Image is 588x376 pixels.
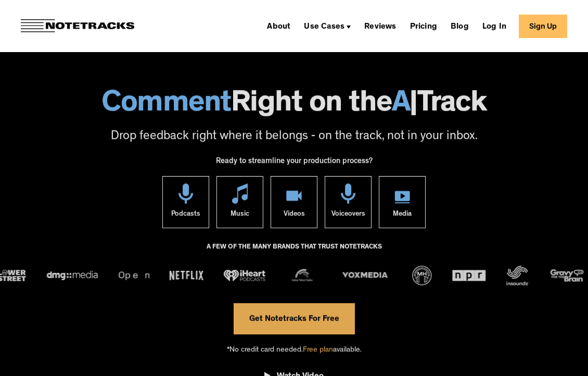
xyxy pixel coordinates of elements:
a: Sign Up [519,15,567,38]
a: Reviews [360,18,400,34]
a: About [263,18,295,34]
h1: Right on the Track [10,90,578,120]
span: Comment [101,90,231,120]
div: Media [393,204,412,228]
div: *No credit card needed. available. [227,334,362,364]
div: Use Cases [304,23,344,31]
div: Music [231,204,249,228]
a: Media [379,176,426,228]
div: Videos [284,204,305,228]
div: Ready to streamline your production process? [216,151,373,176]
p: Drop feedback right where it belongs - on the track, not in your inbox. [10,128,578,146]
div: Voiceovers [331,204,365,228]
a: Get Notetracks For Free [234,303,355,334]
a: Music [216,176,263,228]
div: Use Cases [300,18,355,34]
div: A FEW OF THE MANY BRANDS THAT TRUST NOTETRACKS [207,239,382,267]
span: | [410,90,417,120]
a: Videos [271,176,317,228]
a: Log In [478,18,510,34]
span: Free plan [303,346,333,354]
span: A [392,90,410,120]
a: Voiceovers [325,176,372,228]
a: Pricing [406,18,441,34]
a: Blog [446,18,473,34]
a: Podcasts [162,176,209,228]
div: Podcasts [171,204,200,228]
